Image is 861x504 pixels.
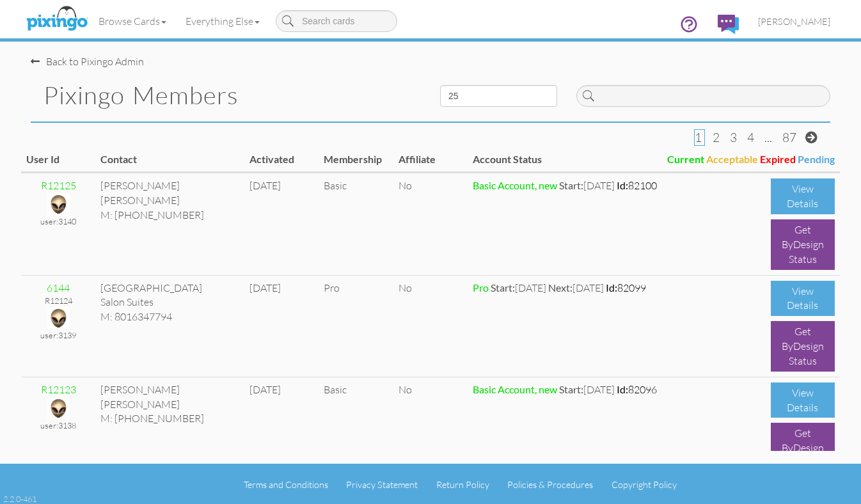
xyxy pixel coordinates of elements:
[26,281,90,295] div: 6144
[176,5,269,37] a: Everything Else
[100,310,239,324] div: M: 8016347794
[507,479,593,490] a: Policies & Procedures
[399,383,412,396] span: No
[100,178,239,193] div: [PERSON_NAME]
[559,383,583,395] strong: Start:
[319,173,393,275] td: Basic
[26,295,90,306] div: R12124
[26,420,90,431] div: user:3138
[617,383,657,396] span: 82096
[399,281,412,294] span: No
[26,329,90,341] div: user:3139
[47,193,70,216] img: alien.png
[319,377,393,478] td: Basic
[436,479,489,490] a: Return Policy
[548,281,604,294] span: [DATE]
[43,82,421,109] h1: Pixingo Members
[548,281,573,294] strong: Next:
[606,281,617,294] strong: Id:
[100,397,239,412] div: [PERSON_NAME]
[23,3,91,35] img: pixingo logo
[244,479,328,490] a: Terms and Conditions
[100,295,239,310] div: Salon Suites
[100,208,239,223] div: M: [PHONE_NUMBER]
[473,383,557,395] strong: Basic Account, new
[100,382,239,397] div: [PERSON_NAME]
[319,275,393,377] td: Pro
[706,153,758,165] span: Acceptable
[473,179,557,191] strong: Basic Account, new
[324,152,388,167] div: Membership
[764,130,772,145] span: ...
[399,179,412,192] span: No
[718,15,739,34] img: comments.svg
[100,281,239,295] div: [GEOGRAPHIC_DATA]
[771,219,835,270] div: Get ByDesign Status
[747,130,754,145] span: 4
[617,383,628,395] strong: Id:
[559,383,615,396] span: [DATE]
[244,275,319,377] td: [DATE]
[713,130,720,145] span: 2
[606,281,646,294] span: 82099
[617,179,657,192] span: 82100
[695,130,702,145] span: 1
[473,153,542,165] span: Account Status
[559,179,615,192] span: [DATE]
[47,307,70,329] img: alien.png
[26,216,90,227] div: user:3140
[276,10,397,32] input: Search cards
[31,54,144,69] div: Back to Pixingo Admin
[100,152,239,167] div: Contact
[26,178,90,193] div: R12125
[249,152,313,167] div: Activated
[667,153,704,165] span: Current
[748,5,840,38] a: [PERSON_NAME]
[771,321,835,372] div: Get ByDesign Status
[100,411,239,426] div: M: [PHONE_NUMBER]
[346,479,418,490] a: Privacy Statement
[798,153,835,165] span: Pending
[491,281,515,294] strong: Start:
[26,382,90,397] div: R12123
[473,281,489,294] strong: Pro
[89,5,176,37] a: Browse Cards
[771,382,835,418] div: View Details
[771,423,835,473] div: Get ByDesign Status
[782,130,796,145] span: 87
[612,479,677,490] a: Copyright Policy
[399,152,462,167] div: Affiliate
[771,178,835,214] div: View Details
[100,193,239,208] div: [PERSON_NAME]
[47,397,70,420] img: alien.png
[617,179,628,191] strong: Id:
[244,377,319,478] td: [DATE]
[730,130,737,145] span: 3
[760,153,796,165] span: Expired
[244,173,319,275] td: [DATE]
[31,42,830,69] nav-back: Pixingo Admin
[491,281,546,294] span: [DATE]
[559,179,583,191] strong: Start:
[26,152,90,167] div: User Id
[758,16,830,27] span: [PERSON_NAME]
[771,281,835,317] div: View Details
